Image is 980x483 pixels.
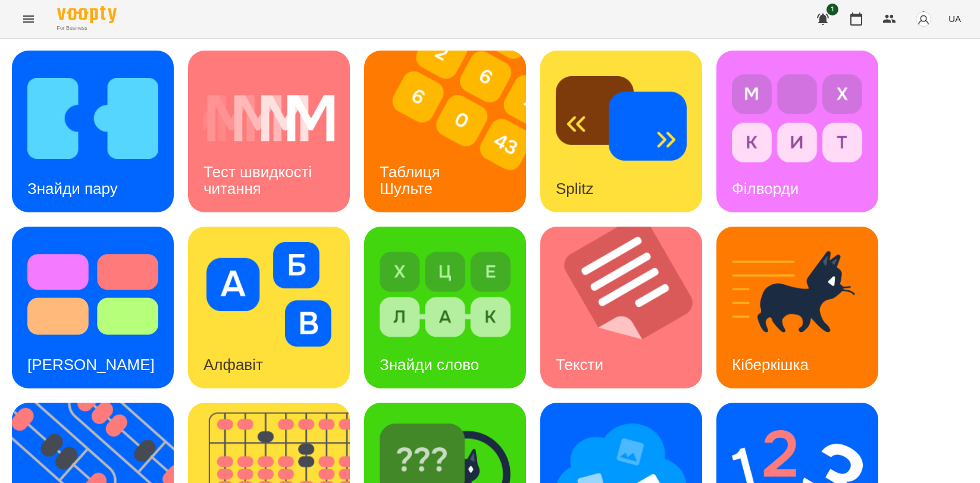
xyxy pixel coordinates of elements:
a: АлфавітАлфавіт [188,227,350,388]
a: ФілвордиФілворди [716,51,878,212]
a: Знайди словоЗнайди слово [364,227,526,388]
a: Тест швидкості читанняТест швидкості читання [188,51,350,212]
a: Тест Струпа[PERSON_NAME] [12,227,174,388]
h3: Таблиця Шульте [380,163,444,197]
span: For Business [57,24,117,32]
a: Знайди паруЗнайди пару [12,51,174,212]
img: Splitz [556,66,687,171]
img: Таблиця Шульте [364,51,541,212]
h3: Тест швидкості читання [203,163,316,197]
h3: Філворди [732,180,799,197]
a: ТекстиТексти [540,227,702,388]
h3: Знайди слово [380,356,479,374]
button: UA [944,8,966,30]
img: Кіберкішка [732,242,863,347]
button: Menu [14,5,43,33]
h3: Тексти [556,356,603,374]
a: SplitzSplitz [540,51,702,212]
h3: Splitz [556,180,594,197]
h3: Знайди пару [27,180,118,197]
h3: Кіберкішка [732,356,809,374]
img: Тест Струпа [27,242,158,347]
img: Знайди слово [380,242,511,347]
a: КіберкішкаКіберкішка [716,227,878,388]
img: avatar_s.png [915,11,932,27]
span: UA [948,12,961,25]
h3: [PERSON_NAME] [27,356,155,374]
img: Філворди [732,66,863,171]
img: Voopty Logo [57,6,117,23]
a: Таблиця ШультеТаблиця Шульте [364,51,526,212]
img: Знайди пару [27,66,158,171]
img: Тест швидкості читання [203,66,334,171]
span: 1 [826,4,838,15]
img: Тексти [540,227,717,388]
h3: Алфавіт [203,356,263,374]
img: Алфавіт [203,242,334,347]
